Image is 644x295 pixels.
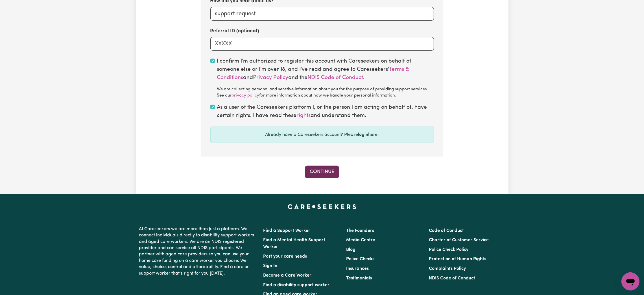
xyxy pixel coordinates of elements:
[217,86,434,99] div: We are collecting personal and senstive information about you for the purpose of providing suppor...
[429,228,464,233] a: Code of Conduct
[263,273,312,278] a: Become a Care Worker
[429,238,489,242] a: Charter of Customer Service
[429,257,486,261] a: Protection of Human Rights
[288,204,356,209] a: Careseekers home page
[263,283,330,287] a: Find a disability support worker
[217,57,434,99] label: I confirm I'm authorized to register this account with Careseekers on behalf of someone else or I...
[210,27,259,35] label: Referral ID (optional)
[305,166,339,178] button: Continue
[139,224,257,279] p: At Careseekers we are more than just a platform. We connect individuals directly to disability su...
[308,75,363,80] a: NDIS Code of Conduct
[297,113,311,118] a: rights
[232,93,259,98] a: privacy policy
[263,254,307,259] a: Post your care needs
[346,266,369,271] a: Insurances
[210,127,434,143] div: Already have a Careseekers account? Please here.
[210,37,434,51] input: XXXXX
[429,247,468,252] a: Police Check Policy
[346,257,374,261] a: Police Checks
[210,7,434,21] input: e.g. Google, word of mouth etc.
[263,264,278,268] a: Sign In
[217,104,434,120] label: As a user of the Careseekers platform I, or the person I am acting on behalf of, have certain rig...
[346,228,374,233] a: The Founders
[621,272,639,290] iframe: Button to launch messaging window, conversation in progress
[429,276,475,281] a: NDIS Code of Conduct
[263,238,326,249] a: Find a Mental Health Support Worker
[429,266,466,271] a: Complaints Policy
[253,75,289,80] a: Privacy Policy
[358,132,368,137] a: login
[346,238,375,242] a: Media Centre
[346,247,355,252] a: Blog
[346,276,372,281] a: Testimonials
[263,228,311,233] a: Find a Support Worker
